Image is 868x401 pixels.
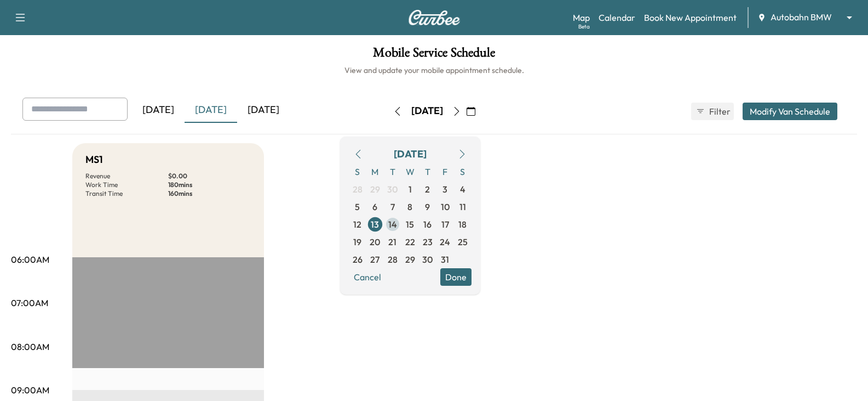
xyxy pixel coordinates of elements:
button: Filter [691,103,734,120]
span: 27 [370,253,380,266]
p: 09:00AM [11,383,49,397]
span: 15 [406,218,414,231]
div: [DATE] [394,146,427,162]
span: 7 [390,200,395,213]
span: T [419,163,436,180]
span: 3 [442,183,447,196]
h1: Mobile Service Schedule [11,46,857,65]
span: 25 [458,235,468,248]
span: 23 [423,235,433,248]
p: Transit Time [85,189,168,198]
span: S [454,163,472,180]
span: 1 [409,183,412,196]
p: 06:00AM [11,253,49,266]
span: 6 [372,200,377,213]
div: Beta [578,22,590,31]
span: 19 [353,235,361,248]
span: 9 [425,200,430,213]
span: 26 [353,253,363,266]
span: 20 [370,235,380,248]
p: 160 mins [168,189,251,198]
span: 13 [371,218,379,231]
span: 30 [387,183,398,196]
p: 07:00AM [11,296,48,309]
h6: View and update your mobile appointment schedule. [11,65,857,76]
p: $ 0.00 [168,172,251,180]
span: 8 [407,200,412,213]
div: [DATE] [132,98,185,123]
span: 5 [355,200,360,213]
span: 21 [388,235,396,248]
button: Modify Van Schedule [743,103,837,120]
span: 10 [441,200,450,213]
span: 18 [458,218,467,231]
a: Calendar [599,11,635,24]
span: 2 [425,183,430,196]
span: 12 [353,218,361,231]
span: 29 [405,253,415,266]
span: W [401,163,419,180]
span: T [384,163,401,180]
p: Work Time [85,180,168,189]
h5: MS1 [85,152,103,167]
span: 4 [460,183,465,196]
span: 28 [353,183,363,196]
span: 11 [459,200,466,213]
span: 17 [441,218,449,231]
span: Filter [709,105,729,118]
img: Curbee Logo [408,10,461,25]
p: Revenue [85,172,168,180]
span: S [349,163,366,180]
span: 31 [441,253,449,266]
button: Done [440,268,472,286]
div: [DATE] [185,98,237,123]
p: 08:00AM [11,340,49,353]
a: Book New Appointment [644,11,737,24]
span: 14 [388,218,397,231]
span: Autobahn BMW [771,11,832,24]
span: M [366,163,384,180]
p: 180 mins [168,180,251,189]
span: F [436,163,454,180]
span: 28 [388,253,398,266]
span: 22 [405,235,415,248]
div: [DATE] [237,98,290,123]
span: 30 [422,253,433,266]
span: 16 [423,218,432,231]
a: MapBeta [573,11,590,24]
span: 29 [370,183,380,196]
div: [DATE] [411,104,443,118]
button: Cancel [349,268,386,286]
span: 24 [440,235,450,248]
